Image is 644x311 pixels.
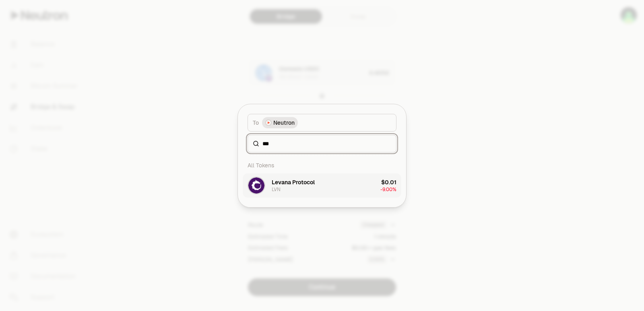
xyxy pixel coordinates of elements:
[266,120,271,125] img: Neutron Logo
[381,178,396,186] div: $0.01
[248,114,396,132] button: ToNeutron LogoNeutron
[272,178,315,186] div: Levana Protocol
[380,186,396,193] span: -9.00%
[248,177,264,194] img: LVN Logo
[273,119,295,127] span: Neutron
[272,186,281,193] div: LVN
[243,173,401,198] button: LVN LogoLevana ProtocolLVN$0.01-9.00%
[253,119,259,127] span: To
[243,157,401,173] div: All Tokens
